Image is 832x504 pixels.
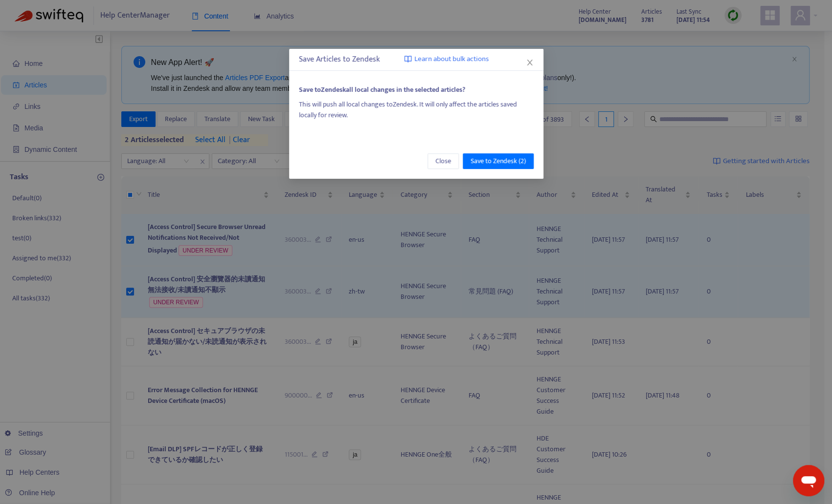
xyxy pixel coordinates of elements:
[404,55,412,63] img: image-link
[414,54,489,65] span: Learn about bulk actions
[427,153,459,169] button: Close
[299,84,465,95] span: Save to Zendesk all local changes in the selected articles?
[793,465,824,496] iframe: メッセージングウィンドウを開くボタン
[404,54,489,65] a: Learn about bulk actions
[299,54,534,65] div: Save Articles to Zendesk
[471,156,526,167] span: Save to Zendesk (2)
[524,57,535,68] button: Close
[463,153,534,169] button: Save to Zendesk (2)
[526,59,534,66] span: close
[299,99,534,121] div: This will push all local changes to Zendesk . It will only affect the articles saved locally for ...
[435,156,451,167] span: Close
